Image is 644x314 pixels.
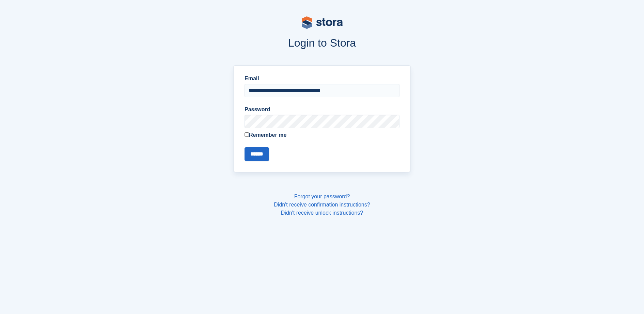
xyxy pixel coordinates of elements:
label: Password [245,105,399,114]
img: stora-logo-53a41332b3708ae10de48c4981b4e9114cc0af31d8433b30ea865607fb682f29.svg [302,16,343,29]
h1: Login to Stora [104,37,541,49]
a: Didn't receive unlock instructions? [281,210,363,216]
label: Email [245,75,399,83]
a: Forgot your password? [294,194,350,199]
input: Remember me [245,132,249,137]
a: Didn't receive confirmation instructions? [274,202,370,208]
label: Remember me [245,131,399,139]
